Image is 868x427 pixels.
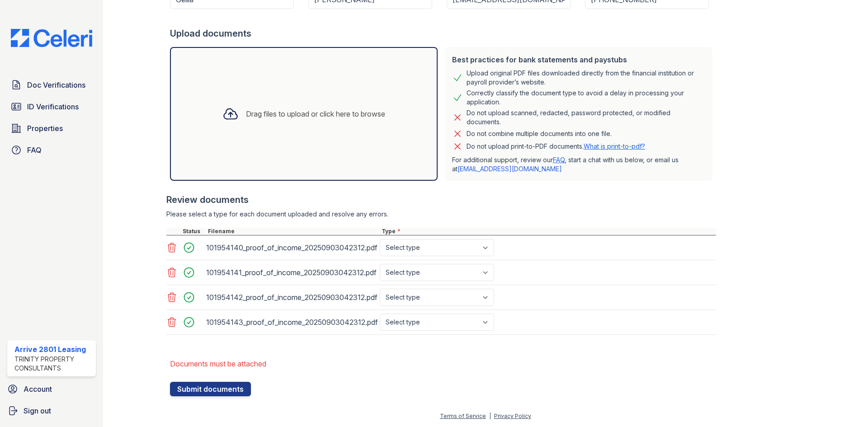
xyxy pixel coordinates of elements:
li: Documents must be attached [170,355,716,373]
span: Account [24,384,52,394]
span: Properties [27,123,63,134]
div: Upload original PDF files downloaded directly from the financial institution or payroll provider’... [467,69,705,87]
span: FAQ [27,145,42,155]
span: Doc Verifications [27,80,85,90]
a: Doc Verifications [7,76,96,94]
div: 101954140_proof_of_income_20250903042312.pdf [206,240,376,255]
a: FAQ [553,156,565,164]
p: Do not upload print-to-PDF documents. [467,142,645,151]
div: Status [181,228,206,235]
div: | [489,413,491,419]
a: Sign out [4,402,99,420]
div: Review documents [166,193,716,206]
a: What is print-to-pdf? [584,142,645,150]
div: Type [380,228,716,235]
span: ID Verifications [27,101,79,112]
a: Account [4,380,99,398]
img: CE_Logo_Blue-a8612792a0a2168367f1c8372b55b34899dd931a85d93a1a3d3e32e68fde9ad4.png [4,29,99,47]
div: Trinity Property Consultants [14,355,92,373]
div: 101954141_proof_of_income_20250903042312.pdf [206,265,376,280]
a: Terms of Service [440,413,486,419]
p: For additional support, review our , start a chat with us below, or email us at [452,155,705,174]
div: Do not upload scanned, redacted, password protected, or modified documents. [467,108,705,127]
div: Drag files to upload or click here to browse [246,108,385,119]
div: Best practices for bank statements and paystubs [452,54,705,65]
a: Properties [7,119,96,137]
div: 101954143_proof_of_income_20250903042312.pdf [206,315,376,329]
div: Arrive 2801 Leasing [14,344,92,355]
button: Submit documents [170,382,251,396]
div: Do not combine multiple documents into one file. [467,128,612,139]
div: Correctly classify the document type to avoid a delay in processing your application. [467,89,705,107]
a: Privacy Policy [494,413,531,419]
div: Filename [206,228,380,235]
a: [EMAIL_ADDRESS][DOMAIN_NAME] [458,165,562,173]
div: Please select a type for each document uploaded and resolve any errors. [166,210,716,219]
div: Upload documents [170,27,716,40]
a: FAQ [7,141,96,159]
span: Sign out [24,405,51,416]
div: 101954142_proof_of_income_20250903042312.pdf [206,290,376,305]
a: ID Verifications [7,98,96,116]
